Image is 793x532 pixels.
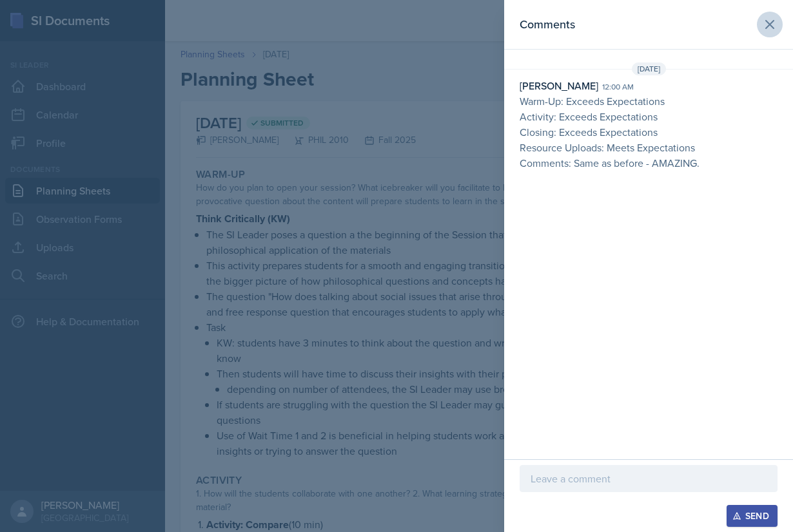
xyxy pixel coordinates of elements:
[520,109,778,124] p: Activity: Exceeds Expectations
[602,81,634,93] div: 12:00 am
[520,140,778,155] p: Resource Uploads: Meets Expectations
[520,15,575,33] h2: Comments
[632,62,666,75] span: [DATE]
[520,78,598,93] div: [PERSON_NAME]
[735,511,769,521] div: Send
[520,93,778,109] p: Warm-Up: Exceeds Expectations
[727,505,778,527] button: Send
[520,155,778,171] p: Comments: Same as before - AMAZING.
[520,124,778,140] p: Closing: Exceeds Expectations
